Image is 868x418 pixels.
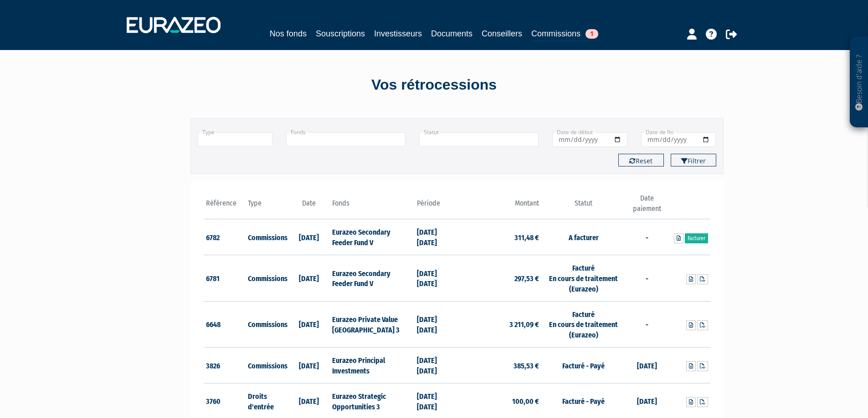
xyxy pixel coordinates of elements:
[374,27,422,40] a: Investisseurs
[204,301,246,347] td: 6648
[457,347,541,383] td: 385,53 €
[316,27,365,40] a: Souscriptions
[270,27,307,40] a: Nos fonds
[204,255,246,302] td: 6781
[854,41,864,123] p: Besoin d'aide ?
[541,193,626,219] th: Statut
[415,219,457,255] td: [DATE] [DATE]
[246,255,288,302] td: Commissions
[288,219,330,255] td: [DATE]
[541,255,626,302] td: Facturé En cours de traitement (Eurazeo)
[671,154,716,166] button: Filtrer
[457,193,541,219] th: Montant
[541,219,626,255] td: A facturer
[246,219,288,255] td: Commissions
[626,347,668,383] td: [DATE]
[626,255,668,302] td: -
[618,154,664,166] button: Reset
[415,347,457,383] td: [DATE] [DATE]
[330,219,414,255] td: Eurazeo Secondary Feeder Fund V
[288,301,330,347] td: [DATE]
[541,301,626,347] td: Facturé En cours de traitement (Eurazeo)
[330,347,414,383] td: Eurazeo Principal Investments
[246,301,288,347] td: Commissions
[626,219,668,255] td: -
[288,193,330,219] th: Date
[415,193,457,219] th: Période
[482,27,522,40] a: Conseillers
[415,301,457,347] td: [DATE] [DATE]
[330,255,414,302] td: Eurazeo Secondary Feeder Fund V
[246,347,288,383] td: Commissions
[541,347,626,383] td: Facturé - Payé
[457,301,541,347] td: 3 211,09 €
[626,193,668,219] th: Date paiement
[204,219,246,255] td: 6782
[288,347,330,383] td: [DATE]
[204,193,246,219] th: Référence
[586,29,598,39] span: 1
[330,301,414,347] td: Eurazeo Private Value [GEOGRAPHIC_DATA] 3
[457,255,541,302] td: 297,53 €
[330,193,414,219] th: Fonds
[204,347,246,383] td: 3826
[685,233,708,243] a: Facturer
[531,27,598,41] a: Commissions1
[431,27,473,40] a: Documents
[626,301,668,347] td: -
[457,219,541,255] td: 311,48 €
[175,75,694,96] div: Vos rétrocessions
[288,255,330,302] td: [DATE]
[127,17,221,33] img: 1732889491-logotype_eurazeo_blanc_rvb.png
[246,193,288,219] th: Type
[415,255,457,302] td: [DATE] [DATE]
